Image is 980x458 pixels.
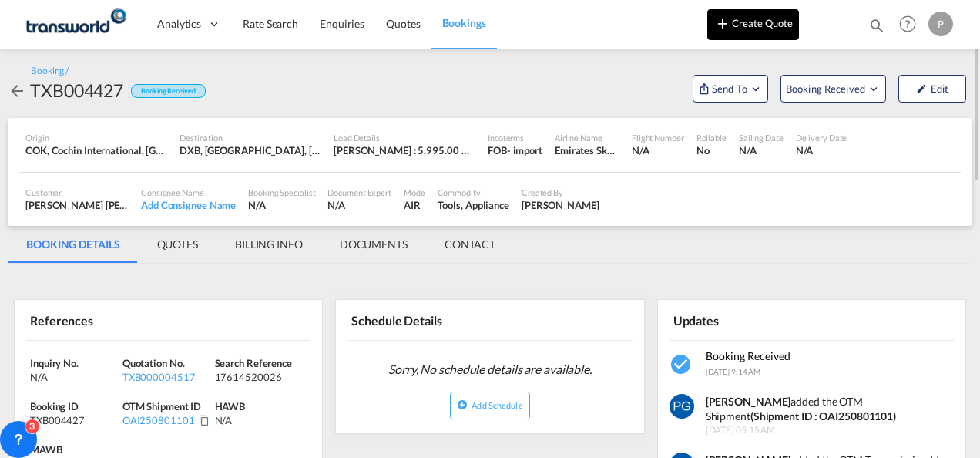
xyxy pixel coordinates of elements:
[180,143,321,157] div: DXB, Dubai International, Dubai, United Arab Emirates, Middle East, Middle East
[123,370,211,384] div: TXB000004517
[327,187,391,198] div: Document Expert
[632,143,684,157] div: N/A
[248,198,315,212] div: N/A
[347,306,487,333] div: Schedule Details
[450,392,529,419] button: icon-plus-circleAdd Schedule
[215,400,246,413] span: HAWB
[796,132,847,143] div: Delivery Date
[215,357,292,369] span: Search Reference
[15,15,267,32] body: Editor, editor8
[8,226,514,263] md-pagination-wrapper: Use the left and right arrow keys to navigate between tabs
[472,400,522,410] span: Add Schedule
[215,413,307,427] div: N/A
[555,143,619,157] div: Emirates SkyCargo
[868,17,885,34] md-icon: icon-magnify
[123,357,185,369] span: Quotation No.
[141,198,236,212] div: Add Consignee Name
[706,424,955,437] span: [DATE] 05:15 AM
[928,12,953,36] div: P
[30,400,79,413] span: Booking ID
[739,143,784,157] div: N/A
[706,395,791,408] strong: [PERSON_NAME]
[327,198,391,212] div: N/A
[457,399,468,410] md-icon: icon-plus-circle
[706,367,761,376] span: [DATE] 9:14 AM
[706,349,790,362] span: Booking Received
[30,370,119,384] div: N/A
[180,132,321,143] div: Destination
[404,198,425,212] div: AIR
[334,132,475,143] div: Load Details
[30,357,79,369] span: Inquiry No.
[25,187,129,198] div: Customer
[216,226,321,263] md-tab-item: BILLING INFO
[215,370,304,384] div: 17614520026
[123,400,202,413] span: OTM Shipment ID
[713,14,732,32] md-icon: icon-plus 400-fg
[632,132,684,143] div: Flight Number
[123,413,195,427] div: OAI250801101
[442,16,486,29] span: Bookings
[696,143,727,157] div: No
[131,84,205,99] div: Booking Received
[382,355,598,384] span: Sorry, No schedule details are available.
[139,226,216,263] md-tab-item: QUOTES
[894,11,928,39] div: Help
[334,143,475,157] div: [PERSON_NAME] : 5,995.00 KG | Volumetric Wt : 5,995.00 KG | Chargeable Wt : 5,995.00 KG
[670,306,809,333] div: Updates
[488,143,507,157] div: FOB
[30,443,62,456] span: MAWB
[739,132,784,143] div: Sailing Date
[157,16,201,32] span: Analytics
[30,78,123,103] div: TXB004427
[696,132,727,143] div: Rollable
[555,132,619,143] div: Airline Name
[693,75,768,103] button: Open demo menu
[321,226,426,263] md-tab-item: DOCUMENTS
[8,78,30,103] div: icon-arrow-left
[522,198,599,212] div: Pradhesh Gautham
[796,143,847,157] div: N/A
[8,82,26,100] md-icon: icon-arrow-left
[894,11,921,37] span: Help
[670,352,694,377] md-icon: icon-checkbox-marked-circle
[25,198,129,212] div: [PERSON_NAME] [PERSON_NAME]
[507,143,542,157] div: - import
[30,413,119,427] div: TXB004427
[8,226,139,263] md-tab-item: BOOKING DETAILS
[438,198,509,212] div: Tools, Appliance
[750,409,896,423] strong: (Shipment ID : OAI250801101)
[31,65,69,78] div: Booking /
[670,394,694,419] img: vm11kgAAAAZJREFUAwCWHwimzl+9jgAAAABJRU5ErkJggg==
[25,143,167,157] div: COK, Cochin International, Cochin, India, Indian Subcontinent, Asia Pacific
[25,132,167,143] div: Origin
[26,306,166,333] div: References
[438,187,509,198] div: Commodity
[707,9,799,40] button: icon-plus 400-fgCreate Quote
[522,187,599,198] div: Created By
[868,17,885,40] div: icon-magnify
[786,81,867,96] span: Booking Received
[23,7,127,42] img: f753ae806dec11f0841701cdfdf085c0.png
[320,17,364,30] span: Enquiries
[243,17,298,30] span: Rate Search
[710,81,749,96] span: Send To
[386,17,420,30] span: Quotes
[141,187,236,198] div: Consignee Name
[898,75,966,103] button: icon-pencilEdit
[916,83,927,94] md-icon: icon-pencil
[488,132,542,143] div: Incoterms
[248,187,315,198] div: Booking Specialist
[404,187,425,198] div: Mode
[706,394,955,424] div: added the OTM Shipment
[780,75,886,103] button: Open demo menu
[199,415,210,426] md-icon: Click to Copy
[426,226,514,263] md-tab-item: CONTACT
